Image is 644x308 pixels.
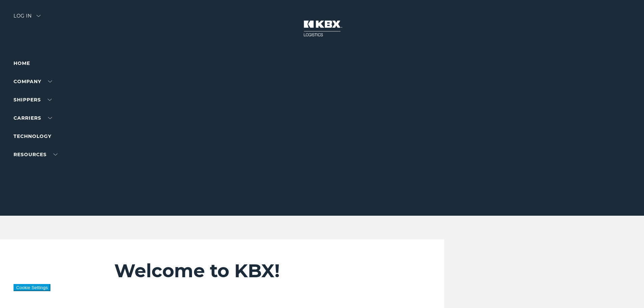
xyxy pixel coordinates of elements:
[14,133,51,139] a: Technology
[14,60,30,66] a: Home
[14,115,52,121] a: Carriers
[14,14,41,23] div: Log in
[14,151,57,158] a: RESOURCES
[14,284,50,291] button: Cookie Settings
[14,78,52,85] a: Company
[114,260,404,282] h2: Welcome to KBX!
[297,14,348,43] img: kbx logo
[37,15,41,17] img: arrow
[14,97,52,103] a: SHIPPERS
